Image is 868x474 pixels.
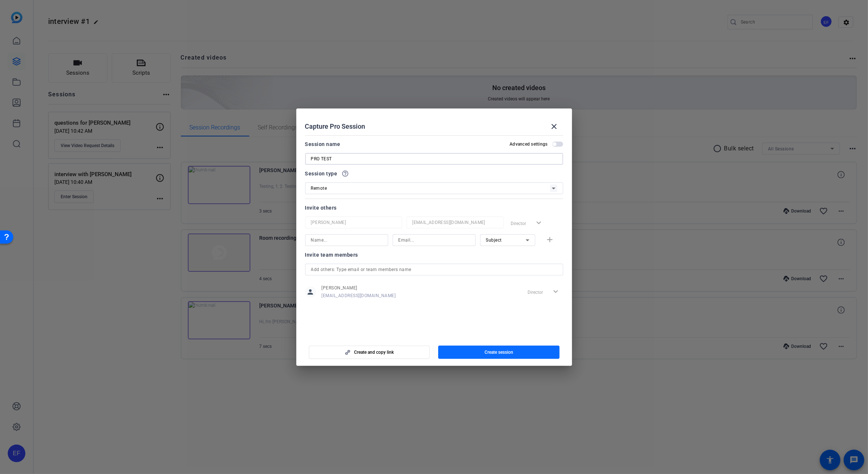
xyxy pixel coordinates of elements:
[305,203,563,212] div: Invite others
[354,349,394,355] span: Create and copy link
[322,293,396,299] span: [EMAIL_ADDRESS][DOMAIN_NAME]
[438,346,560,359] button: Create session
[311,265,557,274] input: Add others: Type email or team members name
[322,285,396,291] span: [PERSON_NAME]
[311,236,382,245] input: Name...
[305,250,563,259] div: Invite team members
[305,169,337,178] span: Session type
[412,218,498,227] input: Email...
[399,236,470,245] input: Email...
[311,154,557,163] input: Enter Session Name
[305,140,340,149] div: Session name
[550,122,559,131] mat-icon: close
[305,286,316,297] mat-icon: person
[311,218,396,227] input: Name...
[486,238,502,243] span: Subject
[311,186,327,191] span: Remote
[485,349,513,355] span: Create session
[305,118,563,135] div: Capture Pro Session
[510,141,547,147] h2: Advanced settings
[309,346,430,359] button: Create and copy link
[342,170,349,177] mat-icon: help_outline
